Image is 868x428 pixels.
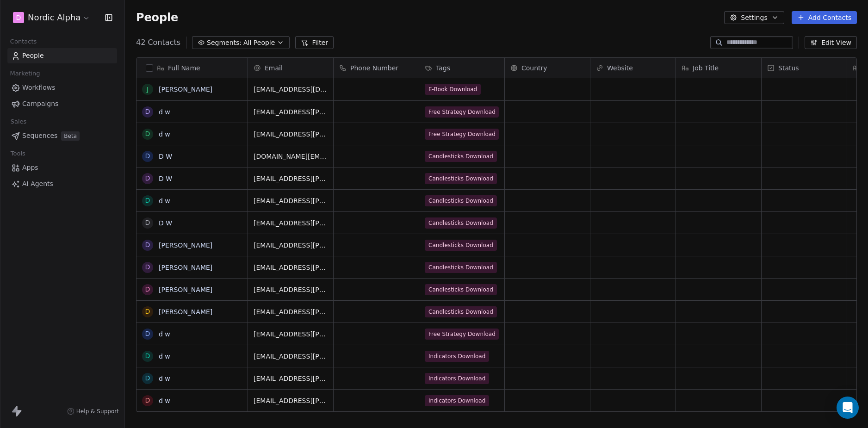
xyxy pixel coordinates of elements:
[254,241,328,250] span: [EMAIL_ADDRESS][PERSON_NAME][DOMAIN_NAME]
[159,175,172,182] a: D W
[607,63,633,73] span: Website
[6,115,31,129] span: Sales
[254,329,328,339] span: [EMAIL_ADDRESS][PERSON_NAME][DOMAIN_NAME]
[6,35,41,49] span: Contacts
[254,285,328,294] span: [EMAIL_ADDRESS][PERSON_NAME][DOMAIN_NAME]
[254,374,328,383] span: [EMAIL_ADDRESS][PERSON_NAME][DOMAIN_NAME]
[147,85,149,94] div: J
[425,262,497,273] span: Candlesticks Download
[145,240,150,250] div: D
[145,373,150,383] div: d
[425,106,499,118] span: Free Strategy Download
[22,51,44,61] span: People
[145,351,150,361] div: d
[159,308,212,316] a: [PERSON_NAME]
[22,131,57,141] span: Sequences
[248,58,333,78] div: Email
[254,307,328,316] span: [EMAIL_ADDRESS][PERSON_NAME][DOMAIN_NAME]
[425,373,489,384] span: Indicators Download
[778,63,799,73] span: Status
[159,130,170,138] a: d w
[425,84,481,95] span: E-Book Download
[159,219,172,227] a: D W
[145,262,150,272] div: D
[6,67,44,81] span: Marketing
[425,240,497,251] span: Candlesticks Download
[521,63,547,73] span: Country
[425,151,497,162] span: Candlesticks Download
[145,107,150,117] div: d
[425,306,497,317] span: Candlesticks Download
[425,395,489,406] span: Indicators Download
[254,85,328,94] span: [EMAIL_ADDRESS][DOMAIN_NAME]
[7,48,117,63] a: People
[22,179,53,189] span: AI Agents
[159,330,170,338] a: d w
[7,176,117,192] a: AI Agents
[590,58,676,78] div: Website
[7,160,117,175] a: Apps
[6,147,29,161] span: Tools
[425,173,497,184] span: Candlesticks Download
[145,396,150,405] div: d
[145,329,150,339] div: d
[805,36,857,49] button: Edit View
[265,63,283,73] span: Email
[159,397,170,404] a: d w
[334,58,419,78] div: Phone Number
[254,174,328,183] span: [EMAIL_ADDRESS][PERSON_NAME][DOMAIN_NAME]
[159,242,212,249] a: [PERSON_NAME]
[724,11,784,24] button: Settings
[425,284,497,295] span: Candlesticks Download
[28,12,81,24] span: Nordic Alpha
[254,107,328,117] span: [EMAIL_ADDRESS][PERSON_NAME][DOMAIN_NAME]
[837,397,859,419] div: Open Intercom Messenger
[425,351,489,362] span: Indicators Download
[254,152,328,161] span: [DOMAIN_NAME][EMAIL_ADDRESS][PERSON_NAME][DOMAIN_NAME]
[254,352,328,361] span: [EMAIL_ADDRESS][PERSON_NAME][DOMAIN_NAME]
[67,408,119,415] a: Help & Support
[254,396,328,405] span: [EMAIL_ADDRESS][PERSON_NAME][DOMAIN_NAME]
[254,263,328,272] span: [EMAIL_ADDRESS][PERSON_NAME][DOMAIN_NAME]
[243,38,275,48] span: All People
[295,36,334,49] button: Filter
[436,63,450,73] span: Tags
[145,196,150,205] div: d
[136,58,248,78] div: Full Name
[168,63,200,73] span: Full Name
[425,195,497,206] span: Candlesticks Download
[145,151,150,161] div: D
[22,99,58,109] span: Campaigns
[792,11,857,24] button: Add Contacts
[207,38,242,48] span: Segments:
[145,129,150,139] div: d
[762,58,847,78] div: Status
[145,174,150,183] div: D
[145,285,150,294] div: D
[145,218,150,228] div: D
[159,197,170,205] a: d w
[159,375,170,382] a: d w
[61,131,80,141] span: Beta
[22,83,56,93] span: Workflows
[159,153,172,160] a: D W
[136,11,178,25] span: People
[254,218,328,228] span: [EMAIL_ADDRESS][PERSON_NAME][DOMAIN_NAME]
[11,10,92,25] button: DNordic Alpha
[136,78,248,412] div: grid
[22,163,38,173] span: Apps
[419,58,504,78] div: Tags
[425,217,497,229] span: Candlesticks Download
[693,63,719,73] span: Job Title
[159,108,170,116] a: d w
[145,307,150,316] div: D
[16,13,21,22] span: D
[254,130,328,139] span: [EMAIL_ADDRESS][PERSON_NAME][DOMAIN_NAME]
[350,63,398,73] span: Phone Number
[159,264,212,271] a: [PERSON_NAME]
[159,353,170,360] a: d w
[136,37,180,48] span: 42 Contacts
[7,128,117,143] a: SequencesBeta
[159,86,212,93] a: [PERSON_NAME]
[76,408,119,415] span: Help & Support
